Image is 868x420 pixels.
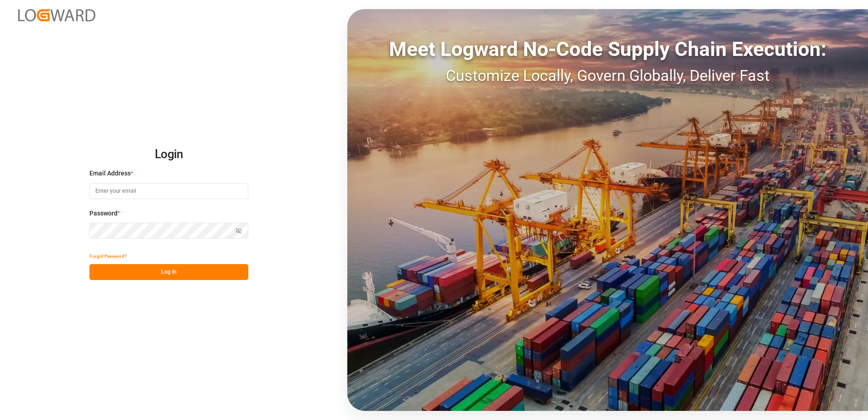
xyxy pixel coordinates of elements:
[347,64,868,87] div: Customize Locally, Govern Globally, Deliver Fast
[89,140,248,169] h2: Login
[18,9,95,21] img: Logward_new_orange.png
[89,169,131,178] span: Email Address
[89,183,248,199] input: Enter your email
[89,248,127,264] button: Forgot Password?
[89,209,118,218] span: Password
[89,264,248,280] button: Log In
[347,34,868,64] div: Meet Logward No-Code Supply Chain Execution:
